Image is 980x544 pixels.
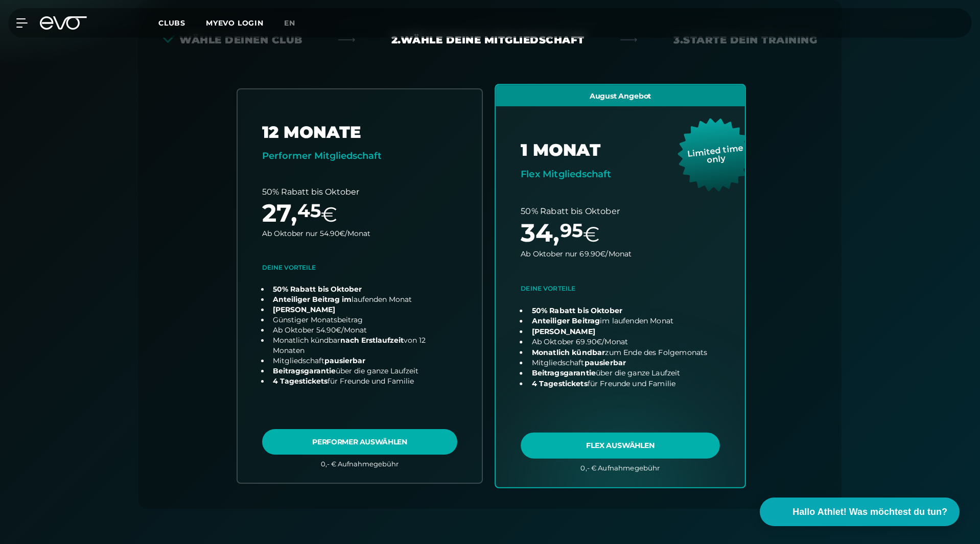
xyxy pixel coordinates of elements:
[158,18,185,28] span: Clubs
[158,18,206,28] a: Clubs
[496,85,745,487] a: choose plan
[206,18,264,28] a: MYEVO LOGIN
[760,498,960,526] button: Hallo Athlet! Was möchtest du tun?
[792,505,947,519] span: Hallo Athlet! Was möchtest du tun?
[284,17,308,29] a: en
[284,18,295,28] span: en
[238,89,482,483] a: choose plan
